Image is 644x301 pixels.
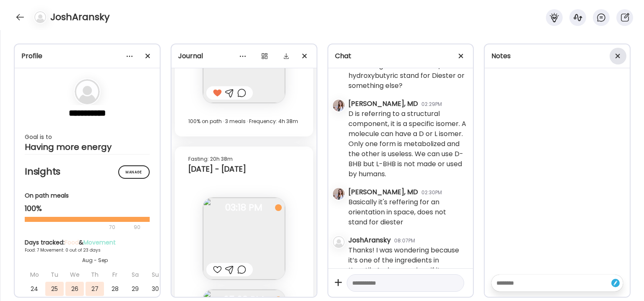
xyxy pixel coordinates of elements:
[45,282,64,296] div: 25
[25,165,150,178] h2: Insights
[491,51,623,61] div: Notes
[394,237,415,244] div: 08:07PM
[348,197,467,227] div: Basically it's reffering for an orientation in space, does not stand for diester
[34,11,46,23] img: bg-avatar-default.svg
[333,188,345,200] img: avatars%2F6jYoDwgBKVUlpt6FLXUnh8Ov7Lx1
[333,236,345,248] img: bg-avatar-default.svg
[348,99,418,109] div: [PERSON_NAME], MD
[348,109,467,179] div: D is referring to a structural component, it is a specific isomer. A molecule can have a D or L i...
[86,268,104,282] div: Th
[86,282,104,296] div: 27
[106,268,124,282] div: Fr
[146,282,164,296] div: 30
[65,282,84,296] div: 26
[50,10,109,24] h4: JoshAransky
[25,257,165,264] div: Aug - Sep
[188,116,300,126] div: 100% on path · 3 meals · Frequency: 4h 38m
[126,282,144,296] div: 29
[146,268,164,282] div: Su
[421,189,442,196] div: 02:30PM
[348,187,418,197] div: [PERSON_NAME], MD
[25,282,44,296] div: 24
[65,268,84,282] div: We
[106,282,124,296] div: 28
[188,154,300,164] div: Fasting: 20h 38m
[348,51,467,91] div: Hi Dr. [PERSON_NAME], I was wondering does the D In D-β-hydroxybutyric stand for Diester or somet...
[75,79,100,104] img: bg-avatar-default.svg
[126,268,144,282] div: Sa
[203,204,285,211] span: 03:18 PM
[133,222,141,232] div: 90
[333,100,345,111] img: avatars%2F6jYoDwgBKVUlpt6FLXUnh8Ov7Lx1
[65,238,79,247] span: Food
[25,142,150,152] div: Having more energy
[203,198,285,280] img: images%2FbJ2HShESBLgnMkIIIDQ6Zucxl8n2%2FBoR27Lek8vZzMvTZpi58%2FDv0zihR4hHkqi0bzhmCO_240
[348,235,391,245] div: JoshAransky
[188,164,300,174] div: [DATE] - [DATE]
[21,51,153,61] div: Profile
[25,191,150,200] div: On path meals
[118,165,150,179] div: Manage
[421,100,442,108] div: 02:29PM
[25,247,165,253] div: Food: 7 Movement: 0 out of 23 days
[25,132,150,142] div: Goal is to
[25,222,131,232] div: 70
[83,238,116,247] span: Movement
[45,268,64,282] div: Tu
[178,51,310,61] div: Journal
[25,203,150,214] div: 100%
[25,268,44,282] div: Mo
[335,51,467,61] div: Chat
[25,238,165,247] div: Days tracked: &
